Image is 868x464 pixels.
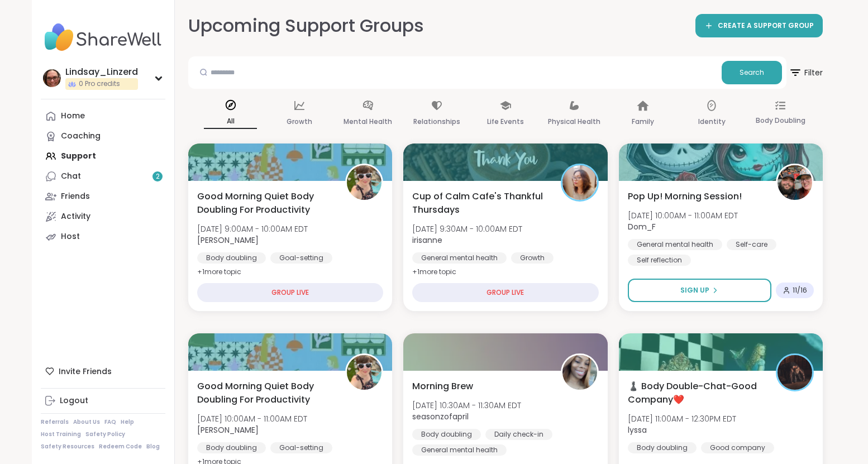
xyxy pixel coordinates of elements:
[197,235,259,246] b: [PERSON_NAME]
[628,239,722,250] div: General mental health
[740,68,764,78] span: Search
[412,190,548,217] span: Cup of Calm Cafe's Thankful Thursdays
[41,166,165,186] a: Chat2
[41,227,165,247] a: Host
[722,61,782,84] button: Search
[41,391,165,411] a: Logout
[487,115,524,128] p: Life Events
[412,252,507,264] div: General mental health
[727,239,776,250] div: Self-care
[43,69,61,87] img: Lindsay_Linzerd
[789,56,823,89] button: Filter
[61,171,81,182] div: Chat
[61,231,80,242] div: Host
[270,252,332,264] div: Goal-setting
[61,131,101,142] div: Coaching
[698,115,726,128] p: Identity
[628,255,691,266] div: Self reflection
[197,190,333,217] span: Good Morning Quiet Body Doubling For Productivity
[41,126,165,146] a: Coaching
[41,106,165,126] a: Home
[270,442,332,453] div: Goal-setting
[79,79,120,89] span: 0 Pro credits
[412,411,469,422] b: seasonzofapril
[65,66,138,78] div: Lindsay_Linzerd
[412,400,521,411] span: [DATE] 10:30AM - 11:30AM EDT
[756,114,805,127] p: Body Doubling
[197,252,266,264] div: Body doubling
[628,442,697,453] div: Body doubling
[61,111,85,122] div: Home
[85,430,125,438] a: Safety Policy
[412,444,507,456] div: General mental health
[204,114,257,129] p: All
[41,361,165,381] div: Invite Friends
[778,165,812,200] img: Dom_F
[562,165,597,200] img: irisanne
[628,413,736,424] span: [DATE] 11:00AM - 12:30PM EDT
[344,115,392,128] p: Mental Health
[61,191,90,202] div: Friends
[121,418,134,426] a: Help
[628,424,647,436] b: lyssa
[718,21,814,31] span: CREATE A SUPPORT GROUP
[412,223,522,235] span: [DATE] 9:30AM - 10:00AM EDT
[188,13,424,39] h2: Upcoming Support Groups
[99,443,142,451] a: Redeem Code
[197,442,266,453] div: Body doubling
[146,443,160,451] a: Blog
[628,190,742,203] span: Pop Up! Morning Session!
[412,235,442,246] b: irisanne
[778,355,812,390] img: lyssa
[41,430,81,438] a: Host Training
[695,14,823,37] a: CREATE A SUPPORT GROUP
[628,279,771,302] button: Sign Up
[412,380,473,393] span: Morning Brew
[287,115,312,128] p: Growth
[156,172,160,181] span: 2
[701,442,774,453] div: Good company
[548,115,600,128] p: Physical Health
[485,429,552,440] div: Daily check-in
[347,355,381,390] img: Adrienne_QueenOfTheDawn
[104,418,116,426] a: FAQ
[61,211,90,222] div: Activity
[562,355,597,390] img: seasonzofapril
[628,210,738,221] span: [DATE] 10:00AM - 11:00AM EDT
[632,115,654,128] p: Family
[789,59,823,86] span: Filter
[347,165,381,200] img: Adrienne_QueenOfTheDawn
[628,221,656,232] b: Dom_F
[41,18,165,57] img: ShareWell Nav Logo
[511,252,554,264] div: Growth
[197,380,333,406] span: Good Morning Quiet Body Doubling For Productivity
[73,418,100,426] a: About Us
[41,443,94,451] a: Safety Resources
[197,283,383,302] div: GROUP LIVE
[41,186,165,207] a: Friends
[793,286,807,295] span: 11 / 16
[41,207,165,227] a: Activity
[412,429,481,440] div: Body doubling
[413,115,460,128] p: Relationships
[60,395,88,406] div: Logout
[628,380,764,406] span: ♟️ Body Double-Chat-Good Company❤️
[197,413,307,424] span: [DATE] 10:00AM - 11:00AM EDT
[680,285,709,295] span: Sign Up
[41,418,69,426] a: Referrals
[197,424,259,436] b: [PERSON_NAME]
[197,223,308,235] span: [DATE] 9:00AM - 10:00AM EDT
[412,283,598,302] div: GROUP LIVE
